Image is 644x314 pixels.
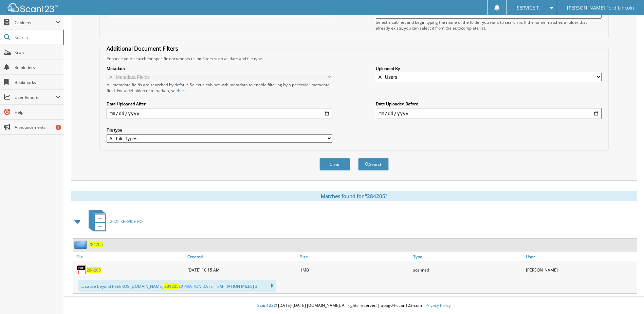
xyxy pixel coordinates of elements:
label: Date Uploaded Before [376,101,602,107]
a: 284205 [89,242,103,247]
span: 284205 [164,283,179,289]
img: PDF.png [76,265,87,275]
label: File type [107,127,332,133]
a: Type [411,252,524,261]
div: © [DATE]-[DATE] [DOMAIN_NAME]. All rights reserved | appg04-scan123-com | [64,297,644,314]
img: scan123-logo-white.svg [7,3,58,12]
span: Bookmarks [15,80,60,85]
div: Enhance your search for specific documents using filters such as date and file type. [103,56,605,62]
button: Search [358,158,389,171]
a: 284205 [87,267,101,273]
a: File [73,252,186,261]
span: [PERSON_NAME] Ford Lincoln [567,6,634,10]
span: Cabinets [15,20,56,25]
div: ... cause beyond PSEEKOS [DOMAIN_NAME]. EXPIRATION DATE | EXPIRATION MILES] 3 .... [78,280,276,292]
label: Date Uploaded After [107,101,332,107]
a: here [178,88,187,93]
div: [PERSON_NAME] [524,263,637,277]
a: Size [298,252,411,261]
div: Matches found for "284205" [71,191,637,201]
span: SERVICE T. [517,6,540,10]
a: 2025 SERVICE RO [85,208,143,235]
a: Privacy Policy [425,302,451,308]
div: All metadata fields are searched by default. Select a cabinet with metadata to enable filtering b... [107,82,332,93]
span: Search [15,35,59,40]
span: User Reports [15,94,56,100]
img: folder2.png [74,240,89,249]
a: User [524,252,637,261]
label: Metadata [107,66,332,71]
a: Created [186,252,298,261]
span: Announcements [15,124,60,130]
span: Reminders [15,65,60,70]
div: 1 [56,125,61,130]
span: Help [15,109,60,115]
div: Select a cabinet and begin typing the name of the folder you want to search in. If the name match... [376,19,602,31]
span: Scan [15,50,60,55]
input: start [107,108,332,119]
div: scanned [411,263,524,277]
label: Uploaded By [376,66,602,71]
span: Scan123 [257,302,274,308]
button: Clear [319,158,350,171]
span: 2025 SERVICE RO [110,219,143,224]
div: 1MB [298,263,411,277]
legend: Additional Document Filters [103,45,182,52]
input: end [376,108,602,119]
div: [DATE] 10:15 AM [186,263,298,277]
